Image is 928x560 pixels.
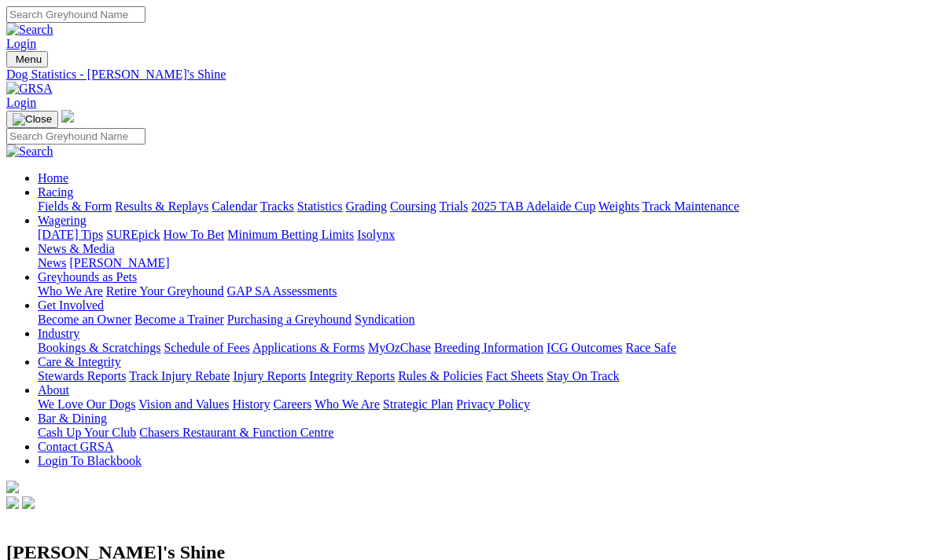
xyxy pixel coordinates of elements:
a: Fact Sheets [486,369,543,382]
a: Syndication [355,313,414,326]
a: Bookings & Scratchings [38,341,160,354]
a: Minimum Betting Limits [227,228,354,241]
a: Who We Are [38,284,103,298]
a: Greyhounds as Pets [38,270,137,284]
a: Integrity Reports [309,369,395,382]
button: Toggle navigation [6,51,48,68]
a: News & Media [38,242,115,255]
a: Injury Reports [233,369,306,382]
a: Race Safe [625,341,676,354]
a: Strategic Plan [383,397,453,411]
a: Vision and Values [138,397,229,411]
a: History [232,397,270,411]
a: Login To Blackbook [38,454,142,467]
a: 2025 TAB Adelaide Cup [471,199,595,213]
a: Login [6,37,36,50]
a: Statistics [297,199,343,213]
a: Breeding Information [434,341,543,354]
a: SUREpick [106,228,160,241]
a: Racing [38,185,73,199]
a: Home [38,171,68,185]
a: Stay On Track [547,369,619,382]
a: Grading [346,199,387,213]
div: Wagering [38,228,922,242]
a: Cash Up Your Club [38,426,136,439]
input: Search [6,128,145,145]
a: Bar & Dining [38,412,107,425]
a: Industry [38,327,79,340]
a: Applications & Forms [252,341,365,354]
a: Care & Integrity [38,355,121,368]
button: Toggle navigation [6,111,58,128]
a: Who We Are [315,397,380,411]
div: Greyhounds as Pets [38,284,922,298]
div: Industry [38,341,922,355]
a: About [38,383,69,397]
div: Care & Integrity [38,369,922,383]
a: Results & Replays [115,199,208,213]
div: Get Involved [38,313,922,327]
a: Track Maintenance [643,199,739,213]
a: Become a Trainer [134,313,224,326]
a: ICG Outcomes [547,341,622,354]
a: Purchasing a Greyhound [227,313,352,326]
img: Search [6,23,53,37]
a: Weights [598,199,639,213]
img: logo-grsa-white.png [6,481,19,493]
img: Search [6,145,53,159]
a: Fields & Form [38,199,112,213]
a: News [38,256,66,269]
a: Privacy Policy [456,397,530,411]
div: Bar & Dining [38,426,922,440]
a: Calendar [212,199,257,213]
a: Wagering [38,214,87,227]
a: Get Involved [38,298,104,312]
a: Chasers Restaurant & Function Centre [139,426,333,439]
a: MyOzChase [368,341,431,354]
a: Isolynx [357,228,395,241]
img: logo-grsa-white.png [61,110,74,123]
a: We Love Our Dogs [38,397,135,411]
img: facebook.svg [6,496,19,509]
a: GAP SA Assessments [227,284,337,298]
a: Schedule of Fees [164,341,249,354]
a: Coursing [390,199,436,213]
div: Racing [38,199,922,214]
a: Tracks [260,199,294,213]
a: [DATE] Tips [38,228,103,241]
a: How To Bet [164,228,225,241]
a: Retire Your Greyhound [106,284,224,298]
a: Trials [439,199,468,213]
img: twitter.svg [22,496,35,509]
span: Menu [16,53,42,65]
div: News & Media [38,256,922,270]
a: Dog Statistics - [PERSON_NAME]'s Shine [6,68,922,82]
input: Search [6,6,145,23]
a: Careers [273,397,311,411]
a: Track Injury Rebate [129,369,230,382]
a: Contact GRSA [38,440,113,453]
a: Stewards Reports [38,369,126,382]
img: Close [13,113,52,126]
a: Rules & Policies [398,369,483,382]
a: Become an Owner [38,313,131,326]
a: [PERSON_NAME] [69,256,169,269]
img: GRSA [6,82,53,96]
div: About [38,397,922,412]
a: Login [6,96,36,109]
